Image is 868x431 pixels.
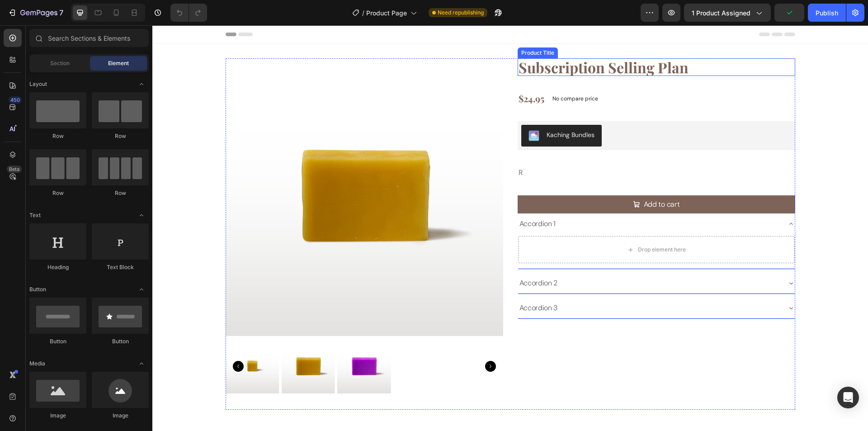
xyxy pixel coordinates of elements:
[365,67,393,79] div: $24.95
[366,276,406,289] div: Accordion 3
[808,4,846,22] button: Publish
[486,221,533,228] div: Drop element here
[134,356,149,371] span: Toggle open
[50,59,70,67] span: Section
[29,132,86,140] div: Row
[29,80,47,88] span: Layout
[365,170,643,188] button: Add to cart
[362,8,364,18] span: /
[29,29,149,47] input: Search Sections & Elements
[59,7,63,18] p: 7
[29,189,86,197] div: Row
[692,8,750,18] span: 1 product assigned
[92,263,149,271] div: Text Block
[29,263,86,271] div: Heading
[134,208,149,223] span: Toggle open
[73,314,127,368] img: 2 pack
[369,99,449,121] button: Kaching Bundles
[394,105,442,114] div: Kaching Bundles
[29,285,46,294] span: Button
[491,174,527,185] div: Add to cart
[816,8,838,18] div: Publish
[367,24,404,32] div: Product Title
[170,4,207,22] div: Undo/Redo
[400,71,446,76] p: No compare price
[438,9,484,17] span: Need republishing
[134,77,149,91] span: Toggle open
[92,189,149,197] div: Row
[7,166,22,173] div: Beta
[9,96,22,104] div: 450
[92,337,149,346] div: Button
[366,192,405,205] div: Accordion 1
[29,211,41,219] span: Text
[333,336,344,346] button: Carousel Next Arrow
[366,8,407,18] span: Product Page
[108,59,129,67] span: Element
[837,387,859,408] div: Open Intercom Messenger
[365,141,643,154] div: Replace this text with your content
[365,33,643,51] h1: Subscription Selling Plan
[134,282,149,297] span: Toggle open
[376,105,387,116] img: KachingBundles.png
[152,25,868,431] iframe: Design area
[29,337,86,346] div: Button
[29,412,86,420] div: Image
[92,412,149,420] div: Image
[29,360,45,368] span: Media
[92,132,149,140] div: Row
[4,4,67,22] button: 7
[684,4,771,22] button: 1 product assigned
[185,314,239,368] img: 1 pack
[366,251,406,265] div: Accordion 2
